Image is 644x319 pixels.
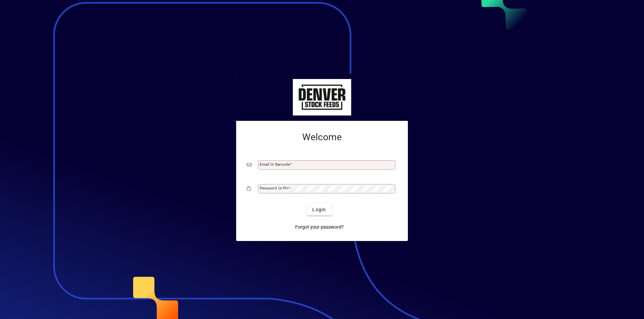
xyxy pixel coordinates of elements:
[247,132,397,143] h2: Welcome
[292,221,346,233] a: Forgot your password?
[295,224,344,231] span: Forgot your password?
[307,204,331,216] button: Login
[260,162,290,167] mat-label: Email or Barcode
[312,206,326,213] span: Login
[260,186,288,190] mat-label: Password or Pin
